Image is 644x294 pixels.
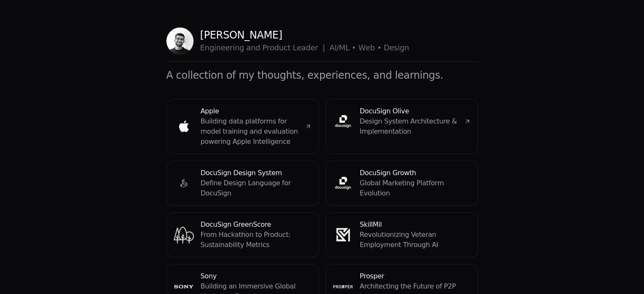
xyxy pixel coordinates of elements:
span: e [390,42,394,54]
p: Design System Architecture & Implementation [360,116,457,137]
span: / [337,42,339,54]
span: d [306,42,310,54]
h4: DocuSign Growth [360,168,471,178]
h4: DocuSign Design System [201,168,312,178]
span: r [267,42,270,54]
img: DocuSign GreenScore logo [174,225,194,245]
span: g [239,42,244,54]
span: e [225,42,230,54]
span: M [339,42,345,54]
span: t [287,42,290,54]
img: DocuSign Growth logo [333,173,353,193]
h1: A collection of my thoughts, experiences, and learnings. [166,69,478,82]
span: n [251,42,255,54]
span: a [246,42,251,54]
span: e [221,42,225,54]
span: A [329,42,334,54]
span: d [274,42,279,54]
span: d [255,42,260,54]
p: Global Marketing Platform Evolution [360,178,471,198]
span: n [404,42,409,54]
a: DocuSign GreenScore logoDocuSign GreenScoreFrom Hackathon to Product: Sustainability Metrics [166,212,319,257]
h4: Apple [201,106,298,116]
span: I [334,42,337,54]
h4: DocuSign Olive [360,106,457,116]
span: n [235,42,239,54]
h4: DocuSign GreenScore [201,220,312,230]
span: W [358,42,365,54]
p: Define Design Language for DocuSign [201,178,312,198]
h4: SkillMil [360,220,471,230]
p: [PERSON_NAME] [200,28,409,42]
span: a [301,42,306,54]
a: Profile picture[PERSON_NAME] [166,27,409,55]
span: i [214,42,216,54]
span: n [205,42,209,54]
span: P [263,42,267,54]
span: D [384,42,389,54]
span: s [394,42,398,54]
h4: Sony [201,271,312,281]
h4: Prosper [360,271,471,281]
span: g [400,42,404,54]
span: | [323,42,325,54]
a: DocuSign Design System logoDocuSign Design SystemDefine Design Language for DocuSign [166,161,319,206]
span: E [200,42,205,54]
p: Building data platforms for model training and evaluation powering Apple Intelligence [201,116,298,147]
span: L [345,42,350,54]
a: DocuSign Growth logoDocuSign GrowthGlobal Marketing Platform Evolution [326,161,478,206]
span: o [270,42,274,54]
a: Apple logoAppleBuilding data platforms for model training and evaluation powering Apple Intelligence [166,99,319,154]
span: e [310,42,315,54]
a: SkillMil logoSkillMilRevolutionizing Veteran Employment Through AI [326,212,478,257]
span: n [216,42,221,54]
span: e [297,42,301,54]
span: L [293,42,297,54]
span: e [365,42,370,54]
span: • [377,42,381,54]
span: i [233,42,235,54]
img: DocuSign Olive logo [333,111,353,132]
span: b [370,42,375,54]
p: From Hackathon to Product: Sustainability Metrics [201,230,312,250]
img: Apple logo [174,116,194,137]
span: c [284,42,288,54]
img: Profile picture [166,27,193,55]
span: • [352,42,356,54]
a: DocuSign Olive logoDocuSign OliveDesign System Architecture & Implementation [326,99,478,154]
span: r [315,42,318,54]
span: r [230,42,233,54]
span: i [398,42,400,54]
span: g [210,42,214,54]
img: SkillMil logo [333,225,353,245]
img: DocuSign Design System logo [174,173,194,193]
p: Revolutionizing Veteran Employment Through AI [360,230,471,250]
span: u [279,42,284,54]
